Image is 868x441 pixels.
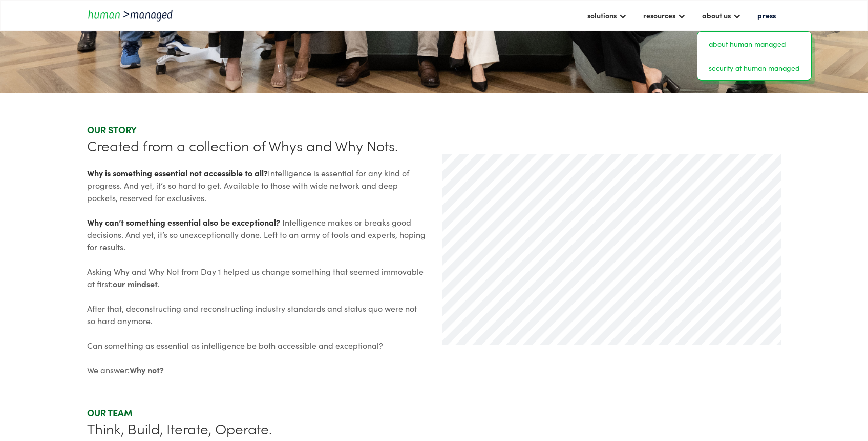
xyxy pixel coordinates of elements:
a: security at human managed [702,60,807,76]
div: Created from a collection of Whys and Why Nots. [87,136,426,154]
div: Intelligence is essential for any kind of progress.​ And yet, it’s so hard to get. ​Available to ... [87,167,426,376]
div: resources [638,7,691,24]
a: press [752,7,781,24]
a: home [87,8,179,22]
div: solutions [582,7,632,24]
strong: Why not? [130,364,164,375]
div: resources [643,9,675,22]
strong: Why is something essential not accessible to all?​ [87,167,268,178]
div: solutions [587,9,617,22]
a: about human managed [702,36,807,52]
strong: our mindset [113,278,158,289]
div: about us [697,7,746,24]
div: Think, Build, Iterate, Operate. [87,419,781,437]
strong: Why can’t something essential also be exceptional? ​​ [87,216,282,228]
div: Our team [87,407,781,419]
div: Our Story [87,124,426,136]
div: about us [702,9,731,22]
